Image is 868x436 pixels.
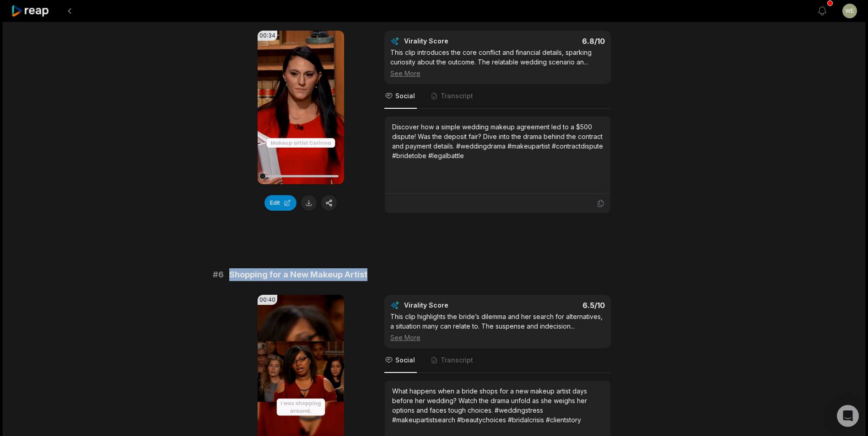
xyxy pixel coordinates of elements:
[395,356,415,365] span: Social
[264,195,297,211] button: Edit
[390,333,605,342] div: See More
[507,37,605,46] div: 6.8 /10
[229,268,367,281] span: Shopping for a New Makeup Artist
[441,91,473,101] span: Transcript
[384,348,611,373] nav: Tabs
[390,312,605,342] div: This clip highlights the bride’s dilemma and her search for alternatives, a situation many can re...
[392,122,603,160] div: Discover how a simple wedding makeup agreement led to a $500 dispute! Was the deposit fair? Dive ...
[837,405,859,427] div: Open Intercom Messenger
[404,37,502,46] div: Virality Score
[384,84,611,109] nav: Tabs
[258,31,344,184] video: Your browser does not support mp4 format.
[404,301,502,310] div: Virality Score
[390,69,605,78] div: See More
[213,268,224,281] span: # 6
[441,356,473,365] span: Transcript
[390,48,605,78] div: This clip introduces the core conflict and financial details, sparking curiosity about the outcom...
[395,91,415,101] span: Social
[392,386,603,425] div: What happens when a bride shops for a new makeup artist days before her wedding? Watch the drama ...
[507,301,605,310] div: 6.5 /10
